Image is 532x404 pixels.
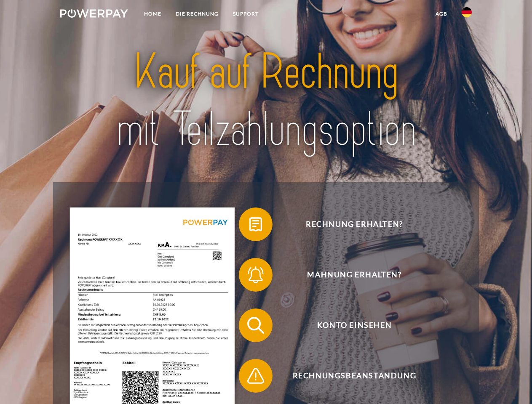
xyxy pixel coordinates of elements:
span: Rechnung erhalten? [251,207,457,241]
a: SUPPORT [226,6,266,21]
img: qb_warning.svg [245,365,266,386]
button: Mahnung erhalten? [239,258,458,292]
button: Konto einsehen [239,308,458,342]
button: Rechnung erhalten? [239,207,458,241]
img: qb_search.svg [245,315,266,336]
span: Rechnungsbeanstandung [251,359,457,393]
img: logo-powerpay-white.svg [60,9,128,18]
button: Rechnungsbeanstandung [239,359,458,393]
img: qb_bill.svg [245,214,266,235]
img: de [462,7,472,17]
img: title-powerpay_de.svg [80,40,452,161]
a: agb [428,6,454,21]
span: Konto einsehen [251,308,457,342]
a: DIE RECHNUNG [168,6,226,21]
a: Home [137,6,168,21]
img: qb_bell.svg [245,264,266,285]
span: Mahnung erhalten? [251,258,457,292]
